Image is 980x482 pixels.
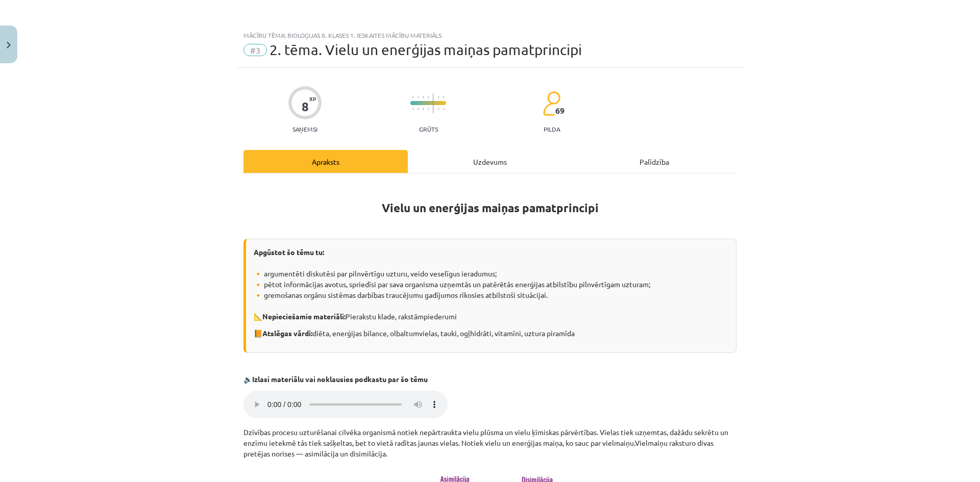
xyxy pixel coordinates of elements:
audio: Jūsu pārlūkprogramma neatbalsta audio atskaņošanu. [243,391,448,418]
div: Apraksts [243,150,408,173]
strong: Nepieciešamie materiāli: [262,312,346,321]
p: Dzīvības procesu uzturēšanai cilvēka organismā notiek nepārtraukta vielu plūsma un vielu ķīmiskas... [243,427,737,459]
div: 8 [302,99,309,114]
img: icon-short-line-57e1e144782c952c97e751825c79c345078a6d821885a25fce030b3d8c18986b.svg [412,108,413,110]
strong: Atslēgas vārdi: [262,328,312,338]
img: icon-short-line-57e1e144782c952c97e751825c79c345078a6d821885a25fce030b3d8c18986b.svg [428,108,429,110]
img: icon-close-lesson-0947bae3869378f0d4975bcd49f059093ad1ed9edebbc8119c70593378902aed.svg [7,42,11,48]
img: icon-short-line-57e1e144782c952c97e751825c79c345078a6d821885a25fce030b3d8c18986b.svg [418,108,419,110]
img: icon-long-line-d9ea69661e0d244f92f715978eff75569469978d946b2353a9bb055b3ed8787d.svg [433,93,434,113]
p: 🔉 [243,363,737,385]
strong: Vielu un enerģijas maiņas pamatprincipi [382,200,599,215]
div: Mācību tēma: Bioloģijas 8. klases 1. ieskaites mācību materiāls [243,32,737,39]
p: 📙 diēta, enerģijas bilance, olbaltumvielas, tauki, ogļhidrāti, vitamīni, uztura piramīda [254,328,728,339]
span: #3 [243,44,267,56]
img: icon-short-line-57e1e144782c952c97e751825c79c345078a6d821885a25fce030b3d8c18986b.svg [438,96,439,98]
div: 🔸 argumentēti diskutēsi par pilnvērtīgu uzturu, veido veselīgus ieradumus; 🔸 pētot informācijas a... [243,239,737,353]
p: Saņemsi [288,125,322,133]
span: 2. tēma. Vielu un enerģijas maiņas pamatprincipi [269,41,582,58]
img: icon-short-line-57e1e144782c952c97e751825c79c345078a6d821885a25fce030b3d8c18986b.svg [412,96,413,98]
img: icon-short-line-57e1e144782c952c97e751825c79c345078a6d821885a25fce030b3d8c18986b.svg [418,96,419,98]
p: 📐 Pierakstu klade, rakstāmpiederumi [254,300,728,322]
div: Palīdzība [572,150,737,173]
div: Uzdevums [408,150,572,173]
img: icon-short-line-57e1e144782c952c97e751825c79c345078a6d821885a25fce030b3d8c18986b.svg [423,108,424,110]
img: icon-short-line-57e1e144782c952c97e751825c79c345078a6d821885a25fce030b3d8c18986b.svg [443,108,444,110]
span: 69 [555,106,565,115]
img: students-c634bb4e5e11cddfef0936a35e636f08e4e9abd3cc4e673bd6f9a4125e45ecb1.svg [543,91,560,116]
p: Grūts [419,125,438,133]
img: icon-short-line-57e1e144782c952c97e751825c79c345078a6d821885a25fce030b3d8c18986b.svg [438,108,439,110]
strong: Apgūstot šo tēmu tu: [254,247,324,257]
span: XP [309,96,316,102]
strong: Izlasi materiālu vai noklausies podkastu par šo tēmu [252,374,428,384]
img: icon-short-line-57e1e144782c952c97e751825c79c345078a6d821885a25fce030b3d8c18986b.svg [423,96,424,98]
img: icon-short-line-57e1e144782c952c97e751825c79c345078a6d821885a25fce030b3d8c18986b.svg [428,96,429,98]
img: icon-short-line-57e1e144782c952c97e751825c79c345078a6d821885a25fce030b3d8c18986b.svg [443,96,444,98]
p: pilda [544,125,560,133]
